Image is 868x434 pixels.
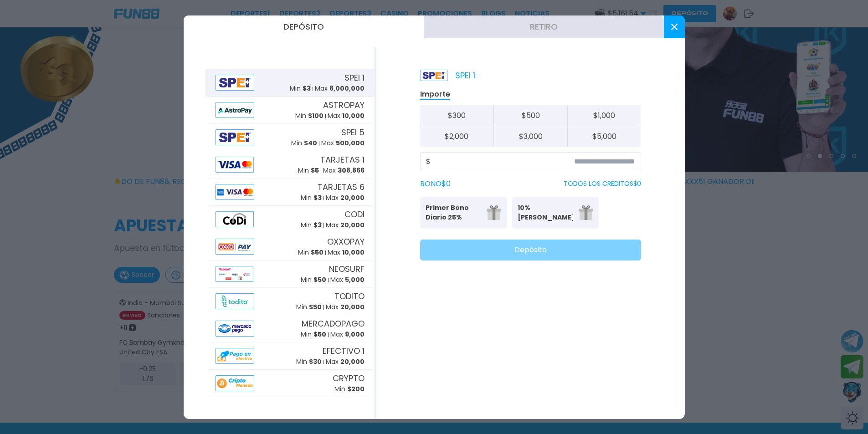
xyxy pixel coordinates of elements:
span: $ 5 [311,166,319,175]
p: Max [326,357,365,367]
p: TODOS LOS CREDITOS $ 0 [564,179,641,189]
span: $ 50 [311,248,324,257]
button: $5,000 [567,126,641,147]
button: AlipayCODIMin $3Max 20,000 [205,206,375,233]
button: $3,000 [493,126,567,147]
p: Max [326,193,365,203]
span: CRYPTO [333,372,365,384]
button: AlipaySPEI 5Min $40Max 500,000 [205,124,375,151]
p: SPEI 1 [420,69,475,82]
p: Min [301,220,322,230]
span: 308,866 [338,166,365,175]
button: $300 [420,105,494,126]
button: AlipayNEOSURFMin $50Max 5,000 [205,260,375,288]
img: Alipay [216,348,255,364]
span: NEOSURF [329,263,365,275]
button: Depósito [420,240,641,260]
button: 10% [PERSON_NAME] [512,197,599,229]
span: 8,000,000 [329,84,365,93]
img: Alipay [216,239,255,255]
p: Primer Bono Diario 25% [426,203,481,222]
img: Alipay [216,184,255,200]
img: Platform Logo [420,70,448,81]
button: $500 [493,105,567,126]
button: $1,000 [567,105,641,126]
img: Alipay [216,157,254,173]
span: $ 40 [304,138,317,148]
span: ASTROPAY [323,99,365,111]
span: 20,000 [340,357,365,366]
span: MERCADOPAGO [302,317,365,330]
span: $ 3 [313,193,322,202]
p: Min [298,166,319,175]
span: SPEI 5 [341,126,365,138]
img: Alipay [216,375,255,391]
p: Min [301,275,326,285]
img: Alipay [216,75,255,91]
span: OXXOPAY [327,235,365,248]
img: Alipay [216,321,255,337]
button: AlipayTARJETAS 1Min $5Max 308,866 [205,151,375,179]
button: Depósito [184,15,424,38]
span: 20,000 [340,302,365,311]
span: $ 30 [309,357,322,366]
span: 20,000 [340,220,365,230]
img: Alipay [216,211,254,227]
img: Alipay [216,129,255,145]
img: gift [487,205,501,220]
p: Min [301,330,326,339]
p: Max [323,166,365,175]
button: Primer Bono Diario 25% [420,197,507,229]
p: Max [326,302,365,312]
p: Min [290,84,311,93]
span: TODITO [334,290,365,302]
button: $2,000 [420,126,494,147]
span: 20,000 [340,193,365,202]
span: TARJETAS 1 [320,153,365,166]
img: Alipay [216,102,255,118]
p: 10% [PERSON_NAME] [518,203,573,222]
span: $ 50 [313,275,326,284]
button: AlipayASTROPAYMin $100Max 10,000 [205,97,375,124]
p: Max [330,330,365,339]
span: EFECTIVO 1 [323,345,365,357]
button: AlipayCRYPTOMin $200 [205,370,375,397]
button: AlipayOXXOPAYMin $50Max 10,000 [205,233,375,260]
img: gift [579,205,593,220]
p: Min [296,357,322,367]
span: $ 50 [309,302,322,311]
p: Importe [420,89,450,100]
button: AlipayTODITOMin $50Max 20,000 [205,288,375,315]
span: $ [426,156,431,167]
span: 10,000 [342,111,365,120]
p: Min [298,248,324,257]
span: 10,000 [342,248,365,257]
p: Max [326,220,365,230]
p: Min [334,384,365,394]
p: Min [301,193,322,203]
p: Min [296,302,322,312]
span: $ 50 [313,330,326,339]
span: 9,000 [345,330,365,339]
button: AlipayEFECTIVO 1Min $30Max 20,000 [205,342,375,370]
span: $ 100 [308,111,324,120]
img: Alipay [216,293,255,309]
button: AlipayTARJETAS 6Min $3Max 20,000 [205,179,375,206]
p: Min [295,111,324,121]
p: Max [330,275,365,285]
p: Max [315,84,365,93]
label: BONO $ 0 [420,179,451,189]
p: Max [321,138,365,148]
span: CODI [344,208,365,220]
button: AlipaySPEI 1Min $3Max 8,000,000 [205,69,375,97]
p: Min [291,138,317,148]
img: Alipay [216,266,253,282]
span: $ 200 [347,384,365,393]
p: Max [328,111,365,121]
span: 5,000 [345,275,365,284]
span: SPEI 1 [344,71,365,84]
span: $ 3 [313,220,322,230]
span: $ 3 [303,84,311,93]
span: 500,000 [336,138,365,148]
button: AlipayMERCADOPAGOMin $50Max 9,000 [205,315,375,342]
